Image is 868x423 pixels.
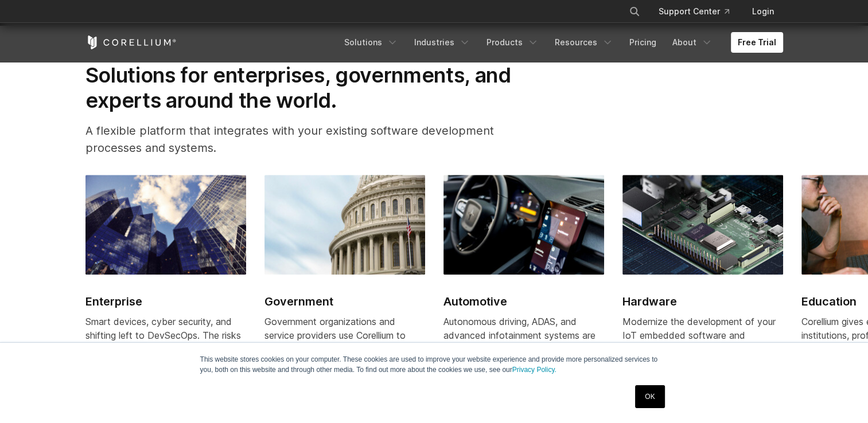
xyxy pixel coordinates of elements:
[85,62,543,113] h2: Solutions for enterprises, governments, and experts around the world.
[85,175,246,275] img: Enterprise
[731,32,783,53] a: Free Trial
[635,385,664,408] a: OK
[264,293,425,310] h2: Government
[622,293,783,310] h2: Hardware
[85,36,177,49] a: Corellium Home
[548,32,620,53] a: Resources
[264,315,425,411] div: Government organizations and service providers use Corellium to strengthen defensive mobile cyber...
[622,32,663,53] a: Pricing
[512,366,556,374] a: Privacy Policy.
[665,32,719,53] a: About
[337,32,405,53] a: Solutions
[443,175,604,275] img: Automotive
[649,1,738,22] a: Support Center
[337,32,783,53] div: Navigation Menu
[200,354,668,375] p: This website stores cookies on your computer. These cookies are used to improve your website expe...
[407,32,477,53] a: Industries
[624,1,645,22] button: Search
[85,122,543,156] p: A flexible platform that integrates with your existing software development processes and systems.
[622,175,783,275] img: Hardware
[480,32,546,53] a: Products
[264,175,425,275] img: Government
[622,316,776,410] span: Modernize the development of your IoT embedded software and companion mobile apps with virtual de...
[443,293,604,310] h2: Automotive
[85,293,246,310] h2: Enterprise
[615,1,783,22] div: Navigation Menu
[85,315,246,411] div: Smart devices, cyber security, and shifting left to DevSecOps. The risks from inaction are too gr...
[743,1,783,22] a: Login
[443,315,604,411] div: Autonomous driving, ADAS, and advanced infotainment systems are continually increasing the need f...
